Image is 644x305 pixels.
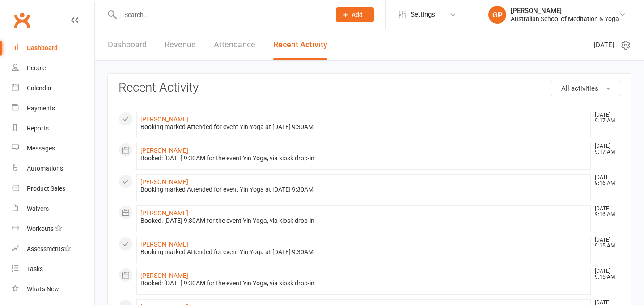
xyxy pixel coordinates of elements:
[590,112,620,124] time: [DATE] 9:17 AM
[551,81,620,96] button: All activities
[352,11,363,18] span: Add
[27,44,58,51] div: Dashboard
[27,64,46,71] div: People
[12,78,94,98] a: Calendar
[488,6,506,24] div: GP
[27,245,71,252] div: Assessments
[561,84,598,92] span: All activities
[27,84,52,92] div: Calendar
[27,104,55,112] div: Payments
[11,9,33,31] a: Clubworx
[12,118,94,138] a: Reports
[140,209,188,217] a: [PERSON_NAME]
[140,155,587,162] div: Booked: [DATE] 9:30AM for the event Yin Yoga, via kiosk drop-in
[594,40,614,50] span: [DATE]
[12,219,94,239] a: Workouts
[27,165,63,172] div: Automations
[140,123,587,131] div: Booking marked Attended for event Yin Yoga at [DATE] 9:30AM
[590,268,620,280] time: [DATE] 9:15 AM
[590,206,620,217] time: [DATE] 9:16 AM
[12,138,94,159] a: Messages
[140,147,188,154] a: [PERSON_NAME]
[12,38,94,58] a: Dashboard
[336,7,374,22] button: Add
[273,29,327,60] a: Recent Activity
[27,285,59,292] div: What's New
[140,241,188,248] a: [PERSON_NAME]
[12,239,94,259] a: Assessments
[12,98,94,118] a: Payments
[140,116,188,123] a: [PERSON_NAME]
[12,279,94,299] a: What's New
[140,248,587,256] div: Booking marked Attended for event Yin Yoga at [DATE] 9:30AM
[140,280,587,287] div: Booked: [DATE] 9:30AM for the event Yin Yoga, via kiosk drop-in
[27,125,49,132] div: Reports
[140,272,188,279] a: [PERSON_NAME]
[27,185,65,192] div: Product Sales
[12,58,94,78] a: People
[511,15,619,23] div: Australian School of Meditation & Yoga
[119,81,620,95] h3: Recent Activity
[108,29,147,60] a: Dashboard
[140,217,587,225] div: Booked: [DATE] 9:30AM for the event Yin Yoga, via kiosk drop-in
[27,145,55,152] div: Messages
[27,265,43,272] div: Tasks
[214,29,255,60] a: Attendance
[118,8,324,21] input: Search...
[590,237,620,249] time: [DATE] 9:15 AM
[12,159,94,179] a: Automations
[411,4,435,25] span: Settings
[511,7,619,15] div: [PERSON_NAME]
[140,178,188,185] a: [PERSON_NAME]
[27,205,49,212] div: Waivers
[12,199,94,219] a: Waivers
[27,225,54,232] div: Workouts
[140,186,587,193] div: Booking marked Attended for event Yin Yoga at [DATE] 9:30AM
[590,175,620,186] time: [DATE] 9:16 AM
[12,259,94,279] a: Tasks
[165,29,196,60] a: Revenue
[12,179,94,199] a: Product Sales
[590,143,620,155] time: [DATE] 9:17 AM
